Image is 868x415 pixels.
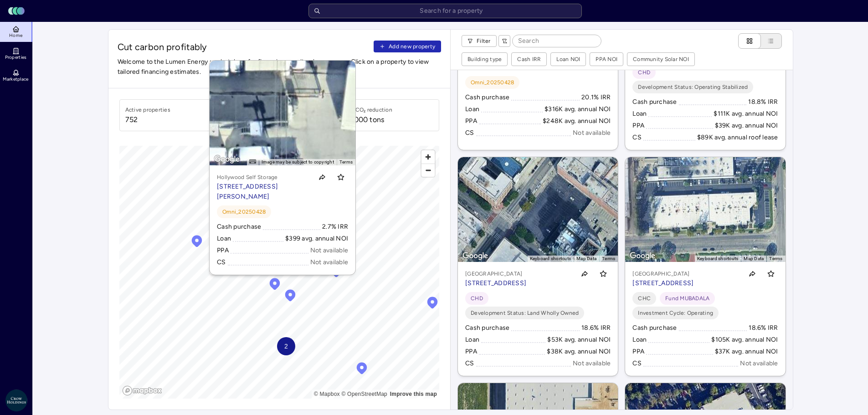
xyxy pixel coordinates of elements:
span: Development Status: Land Wholly Owned [471,308,579,318]
span: Add new property [389,42,435,51]
button: Filter [462,35,497,47]
button: Add new property [374,41,441,52]
div: Building type [467,55,502,64]
div: Cash purchase [465,323,509,333]
div: Map marker [426,296,439,312]
div: Loan [465,335,479,345]
div: Total CO₂ reduction [341,105,392,114]
p: [STREET_ADDRESS] [632,278,693,288]
span: CHD [638,68,650,77]
button: Community Solar NOI [627,53,694,66]
div: Map marker [355,361,369,378]
p: [STREET_ADDRESS][PERSON_NAME] [217,182,309,202]
div: 18.8% IRR [748,97,778,107]
div: Cash purchase [632,323,677,333]
p: [STREET_ADDRESS] [465,278,526,288]
div: $38K avg. annual NOI [547,347,611,357]
div: Not available [310,257,348,267]
button: Toggle favorite [334,170,348,184]
div: Loan [465,104,479,114]
span: Development Status: Operating Stabilized [638,82,748,92]
span: Welcome to the Lumen Energy marketplace for financing on-site clean energy. Click on a property t... [118,57,442,77]
button: Building type [462,53,507,66]
div: CS [465,359,474,369]
div: Active properties [125,105,170,114]
span: Marketplace [3,77,28,82]
div: PPA [217,246,229,256]
div: $105K avg. annual NOI [711,335,778,345]
div: 20.1% IRR [581,92,611,102]
span: Omni_20250428 [471,78,514,87]
div: $316K avg. annual NOI [544,104,611,114]
img: Crow Holdings [5,389,27,411]
span: CHC [638,294,651,303]
div: Not available [310,246,348,256]
span: 2 [284,341,288,351]
div: $53K avg. annual NOI [547,335,611,345]
a: MapHollywood Self Storage[STREET_ADDRESS][PERSON_NAME]Toggle favoriteOmni_20250428Cash purchase2.... [210,61,355,275]
span: Omni_20250428 [222,207,266,216]
div: Map marker [283,288,297,305]
span: Filter [477,36,491,46]
div: CS [632,133,642,143]
span: Investment Cycle: Operating [638,308,713,318]
div: Map marker [190,234,204,251]
button: Toggle favorite [596,266,611,281]
div: CS [632,359,642,369]
button: List view [752,33,782,49]
div: Loan NOI [556,55,580,64]
span: Cut carbon profitably [118,41,370,53]
div: $39K avg. annual NOI [715,121,778,131]
a: Map[GEOGRAPHIC_DATA][STREET_ADDRESS]Toggle favoriteCHDDevelopment Status: Land Wholly OwnedCash p... [458,157,618,376]
a: Map feedback [390,391,437,397]
span: Home [9,33,22,38]
p: [GEOGRAPHIC_DATA] [632,269,693,278]
div: 18.6% IRR [581,323,611,333]
div: Map marker [277,337,295,355]
button: Toggle favorite [764,266,778,281]
div: Loan [217,234,231,244]
div: PPA [632,347,644,357]
div: $248K avg. annual NOI [543,116,611,126]
button: Zoom out [421,164,435,177]
div: CS [217,257,226,267]
a: Mapbox logo [122,385,162,396]
input: Search for a property [308,4,582,18]
div: 110,000 tons [341,114,384,125]
button: Cash IRR [512,53,546,66]
p: Hollywood Self Storage [217,173,309,182]
div: $89K avg. annual roof lease [697,133,778,143]
span: 752 [125,114,170,125]
div: $399 avg. annual NOI [285,234,348,244]
button: Zoom in [421,150,435,164]
a: Mapbox [314,391,340,397]
a: Map[GEOGRAPHIC_DATA][STREET_ADDRESS]Toggle favoriteCHCFund MUBADALAInvestment Cycle: OperatingCas... [625,157,785,376]
a: OpenStreetMap [341,391,387,397]
p: [GEOGRAPHIC_DATA] [465,269,526,278]
div: 18.6% IRR [749,323,778,333]
div: Map marker [268,277,282,293]
div: PPA [465,116,477,126]
div: Community Solar NOI [633,55,689,64]
button: PPA NOI [590,53,623,66]
div: Loan [632,335,647,345]
span: Fund MUBADALA [665,294,709,303]
button: Loan NOI [551,53,586,66]
div: Cash purchase [632,97,677,107]
div: PPA [465,347,477,357]
div: $37K avg. annual NOI [715,347,778,357]
div: PPA NOI [596,55,617,64]
span: CHD [471,294,483,303]
div: CS [465,128,474,138]
div: Not available [573,359,611,369]
div: Cash IRR [517,55,541,64]
div: PPA [632,121,644,131]
div: Cash purchase [217,222,261,232]
div: Cash purchase [465,92,509,102]
input: Search [513,35,601,47]
div: $111K avg. annual NOI [714,109,778,119]
div: Not available [573,128,611,138]
div: Loan [632,109,647,119]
